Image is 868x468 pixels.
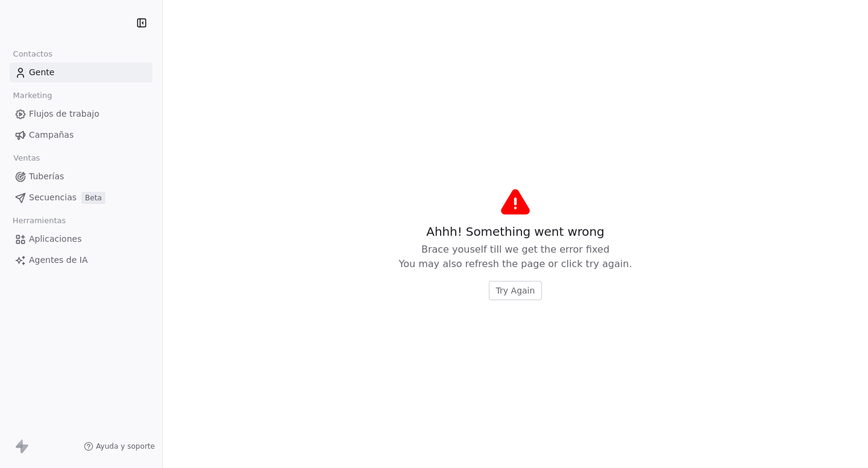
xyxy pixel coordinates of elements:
a: Ayuda y soporte [84,442,155,451]
font: Ayuda y soporte [96,442,155,451]
font: Tuberías [29,171,64,181]
span: Brace youself till we get the error fixed You may also refresh the page or click try again. [399,242,632,271]
font: Herramientas [13,216,66,225]
button: Try Again [489,281,542,300]
span: Try Again [496,285,535,297]
font: Ventas [13,153,40,162]
a: SecuenciasBeta [10,188,153,208]
span: Ahhh! Something went wrong [426,223,604,240]
a: Flujos de trabajo [10,104,153,124]
font: Gente [29,67,54,77]
a: Aplicaciones [10,229,153,249]
font: Beta [85,194,102,202]
font: Campañas [29,130,74,140]
font: Contactos [13,49,52,58]
font: Flujos de trabajo [29,109,99,119]
font: Agentes de IA [29,255,87,265]
a: Agentes de IA [10,250,153,270]
font: Aplicaciones [29,234,81,244]
font: Marketing [13,91,52,100]
a: Campañas [10,125,153,145]
a: Tuberías [10,167,153,186]
font: Secuencias [29,192,77,202]
a: Gente [10,63,153,82]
